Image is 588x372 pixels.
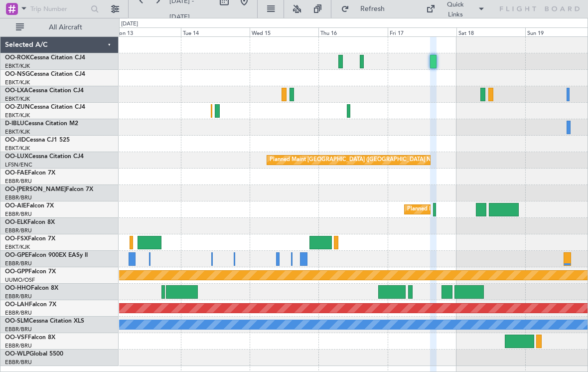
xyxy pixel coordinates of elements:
span: OO-LXA [5,88,28,94]
input: Trip Number [30,1,88,16]
span: OO-[PERSON_NAME] [5,186,66,192]
a: EBBR/BRU [5,326,32,333]
a: OO-GPPFalcon 7X [5,269,56,275]
a: EBKT/KJK [5,62,30,70]
a: OO-HHOFalcon 8X [5,285,58,291]
a: LFSN/ENC [5,161,32,169]
a: OO-VSFFalcon 8X [5,335,55,341]
a: OO-WLPGlobal 5500 [5,351,63,357]
a: OO-NSGCessna Citation CJ4 [5,71,85,77]
a: OO-GPEFalcon 900EX EASy II [5,252,88,258]
span: OO-FAE [5,170,28,176]
div: Wed 15 [250,27,318,36]
span: OO-HHO [5,285,31,291]
span: OO-VSF [5,335,28,341]
a: OO-FSXFalcon 7X [5,236,55,242]
a: EBKT/KJK [5,145,30,152]
a: OO-[PERSON_NAME]Falcon 7X [5,186,93,192]
a: EBBR/BRU [5,260,32,267]
a: OO-LXACessna Citation CJ4 [5,88,84,94]
span: OO-GPE [5,252,28,258]
button: Refresh [336,1,396,17]
a: EBKT/KJK [5,243,30,251]
a: EBBR/BRU [5,178,32,185]
span: OO-ROK [5,55,30,61]
span: D-IBLU [5,121,24,127]
span: OO-AIE [5,203,26,209]
span: OO-LUX [5,154,28,160]
div: Mon 13 [112,27,181,36]
a: EBKT/KJK [5,112,30,119]
div: Fri 17 [388,27,456,36]
a: EBBR/BRU [5,359,32,366]
span: OO-NSG [5,71,30,77]
a: OO-AIEFalcon 7X [5,203,54,209]
span: All Aircraft [26,24,105,31]
a: EBBR/BRU [5,342,32,350]
a: EBBR/BRU [5,210,32,218]
a: EBBR/BRU [5,194,32,201]
a: EBKT/KJK [5,128,30,136]
span: OO-LAH [5,302,29,308]
div: Thu 16 [318,27,387,36]
a: EBBR/BRU [5,309,32,317]
a: D-IBLUCessna Citation M2 [5,121,78,127]
span: OO-GPP [5,269,28,275]
a: OO-ROKCessna Citation CJ4 [5,55,85,61]
span: OO-WLP [5,351,29,357]
a: EBKT/KJK [5,95,30,103]
div: [DATE] [121,20,138,28]
span: OO-ELK [5,219,27,225]
a: EBBR/BRU [5,227,32,234]
a: OO-LUXCessna Citation CJ4 [5,154,84,160]
a: EBBR/BRU [5,293,32,300]
div: Sat 18 [456,27,525,36]
span: OO-FSX [5,236,28,242]
a: OO-ELKFalcon 8X [5,219,55,225]
span: OO-ZUN [5,104,30,110]
a: OO-SLMCessna Citation XLS [5,318,84,324]
div: Planned Maint [GEOGRAPHIC_DATA] ([GEOGRAPHIC_DATA] National) [270,153,450,168]
div: Tue 14 [181,27,250,36]
a: OO-JIDCessna CJ1 525 [5,137,70,143]
a: OO-FAEFalcon 7X [5,170,55,176]
span: OO-SLM [5,318,29,324]
span: OO-JID [5,137,26,143]
a: UUMO/OSF [5,276,35,284]
button: All Aircraft [11,19,108,35]
a: OO-ZUNCessna Citation CJ4 [5,104,85,110]
span: Refresh [351,5,393,12]
a: EBKT/KJK [5,79,30,86]
a: OO-LAHFalcon 7X [5,302,56,308]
